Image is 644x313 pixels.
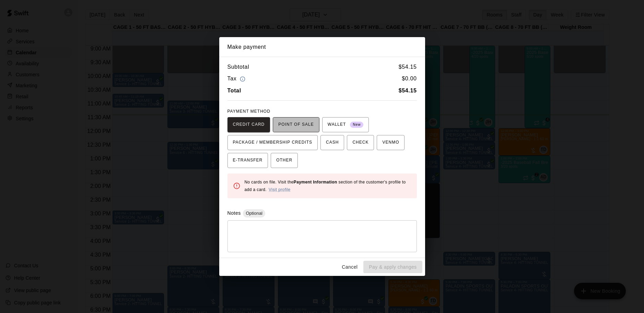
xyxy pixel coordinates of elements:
label: Notes [227,210,241,216]
span: E-TRANSFER [233,155,263,166]
span: New [350,120,363,130]
h6: Subtotal [227,63,249,71]
button: E-TRANSFER [227,153,268,168]
h2: Make payment [219,37,425,57]
button: POINT OF SALE [273,117,319,132]
span: CASH [326,137,339,148]
h6: Tax [227,74,247,83]
span: WALLET [328,119,364,130]
span: OTHER [276,155,292,166]
button: Cancel [339,261,361,273]
span: CREDIT CARD [233,119,265,130]
button: VENMO [377,135,405,150]
button: WALLET New [322,117,369,132]
b: $ 54.15 [399,88,417,93]
h6: $ 0.00 [402,74,417,83]
span: No cards on file. Visit the section of the customer's profile to add a card. [245,180,406,192]
span: CHECK [352,137,368,148]
span: VENMO [382,137,399,148]
button: PACKAGE / MEMBERSHIP CREDITS [227,135,318,150]
a: Visit profile [269,187,291,192]
b: Payment Information [294,180,337,185]
h6: $ 54.15 [399,63,417,71]
span: Optional [243,211,265,216]
span: PACKAGE / MEMBERSHIP CREDITS [233,137,313,148]
button: CREDIT CARD [227,117,270,132]
b: Total [227,88,241,93]
button: CASH [320,135,344,150]
button: OTHER [271,153,298,168]
span: PAYMENT METHOD [227,109,270,114]
span: POINT OF SALE [278,119,314,130]
button: CHECK [347,135,374,150]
